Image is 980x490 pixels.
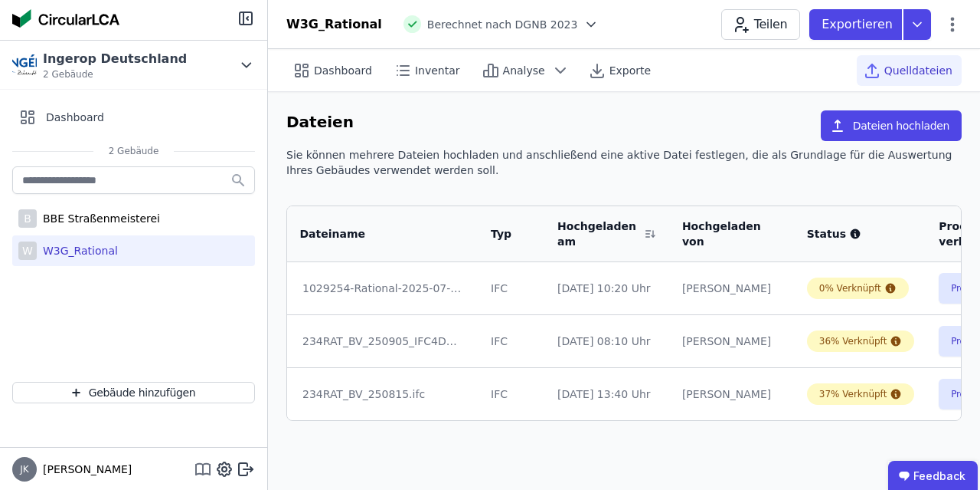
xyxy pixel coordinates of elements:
span: Berechnet nach DGNB 2023 [427,17,578,32]
span: 2 Gebäude [93,145,175,157]
div: Typ [491,226,514,242]
div: B [18,209,37,228]
span: JK [20,465,28,474]
div: 36% Verknüpft [819,335,887,347]
div: Hochgeladen von [682,219,764,249]
div: Status [807,226,915,242]
h6: Dateien [286,110,354,135]
div: 234RAT_BV_250815.ifc [302,386,463,402]
div: Hochgeladen am [557,219,639,249]
div: [PERSON_NAME] [682,281,782,296]
div: [DATE] 13:40 Uhr [557,386,658,402]
span: Dashboard [314,63,372,78]
p: Exportieren [822,15,896,34]
span: Inventar [415,63,460,78]
div: W3G_Rational [286,15,382,34]
div: IFC [491,281,533,296]
div: Ingerop Deutschland [43,50,187,68]
button: Gebäude hinzufügen [12,382,255,403]
div: 0% Verknüpft [819,282,881,294]
div: IFC [491,334,533,349]
span: Exporte [609,63,651,78]
div: [DATE] 08:10 Uhr [557,334,658,349]
div: [PERSON_NAME] [682,334,782,349]
div: 37% Verknüpft [819,388,887,400]
img: Ingerop Deutschland [12,53,37,77]
span: [PERSON_NAME] [37,462,132,477]
div: W [18,242,37,260]
button: Dateien hochladen [821,110,962,141]
div: 234RAT_BV_250905_IFC4DesignTransfer.ifc [302,334,463,349]
div: 1029254-Rational-2025-07-22.ifc [302,281,463,296]
span: Analyse [503,63,545,78]
div: IFC [491,386,533,402]
button: Teilen [721,9,800,40]
div: Sie können mehrere Dateien hochladen und anschließend eine aktive Datei festlegen, die als Grundl... [286,147,962,190]
span: Quelldateien [884,63,952,78]
span: Dashboard [46,110,104,125]
div: [PERSON_NAME] [682,386,782,402]
div: [DATE] 10:20 Uhr [557,281,658,296]
div: W3G_Rational [37,243,118,258]
span: 2 Gebäude [43,68,187,81]
img: Concular [12,9,119,28]
div: Dateiname [299,226,447,242]
div: BBE Straßenmeisterei [37,211,160,226]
